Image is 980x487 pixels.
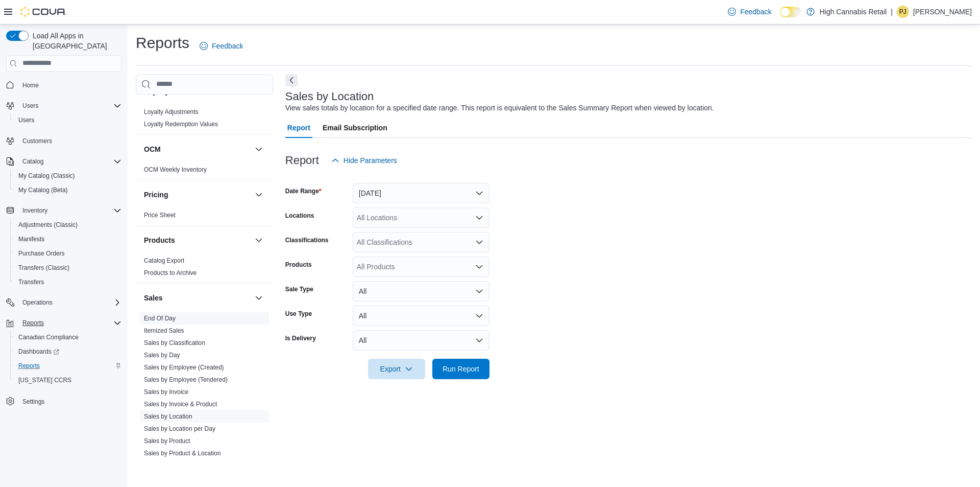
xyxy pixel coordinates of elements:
a: Price Sheet [144,212,176,219]
span: [US_STATE] CCRS [18,376,71,384]
button: Users [18,100,42,112]
a: Sales by Day [144,352,180,359]
a: Canadian Compliance [14,331,83,343]
span: My Catalog (Classic) [14,170,121,182]
span: Dashboards [18,347,59,356]
button: Pricing [253,189,265,201]
span: Sales by Product [144,437,190,445]
label: Date Range [285,187,322,195]
span: OCM Weekly Inventory [144,166,207,174]
span: Dashboards [14,345,121,358]
button: Transfers (Classic) [10,261,126,275]
a: Dashboards [10,344,126,359]
button: Inventory [2,203,126,218]
button: Export [368,359,425,379]
span: Manifests [18,235,44,243]
a: OCM Weekly Inventory [144,166,207,173]
span: Customers [18,134,121,147]
span: Sales by Invoice & Product [144,400,217,408]
button: All [353,330,489,351]
span: Catalog [22,157,43,166]
span: Inventory [18,204,121,217]
button: Products [253,234,265,246]
span: Adjustments (Classic) [14,219,121,231]
button: OCM [144,144,251,154]
label: Classifications [285,236,329,244]
a: Sales by Employee (Created) [144,364,224,371]
a: My Catalog (Classic) [14,170,79,182]
button: My Catalog (Classic) [10,169,126,183]
span: Reports [14,360,121,372]
button: Run Report [432,359,489,379]
h3: Sales by Location [285,90,374,103]
button: My Catalog (Beta) [10,183,126,197]
h1: Reports [136,33,189,53]
span: Sales by Product & Location [144,449,221,457]
span: Reports [18,362,40,370]
span: Sales by Location per Day [144,425,215,433]
span: Run Report [443,364,479,374]
a: Users [14,114,38,126]
a: Itemized Sales [144,327,184,334]
label: Is Delivery [285,334,316,342]
button: Transfers [10,275,126,289]
a: Sales by Location [144,413,192,420]
span: Products to Archive [144,269,197,277]
input: Dark Mode [780,7,801,17]
span: Operations [18,296,121,309]
span: Reports [22,319,44,327]
h3: Pricing [144,190,168,200]
span: Sales by Invoice [144,388,188,396]
button: Open list of options [475,238,483,246]
span: Sales by Employee (Tendered) [144,376,228,384]
span: PJ [899,6,906,18]
span: Adjustments (Classic) [18,221,78,229]
span: Manifests [14,233,121,245]
button: Settings [2,393,126,408]
span: Inventory [22,206,47,215]
span: Home [18,79,121,91]
a: Manifests [14,233,48,245]
button: Purchase Orders [10,246,126,261]
span: Sales by Day [144,351,180,359]
a: Adjustments (Classic) [14,219,82,231]
button: Loyalty [253,85,265,98]
a: End Of Day [144,315,176,322]
button: Users [2,99,126,113]
button: Adjustments (Classic) [10,218,126,232]
span: Sales by Classification [144,339,205,347]
a: Sales by Location per Day [144,425,215,432]
button: Catalog [18,155,47,168]
button: All [353,281,489,302]
button: OCM [253,143,265,155]
span: Transfers (Classic) [18,264,69,272]
button: Manifests [10,232,126,246]
span: My Catalog (Classic) [18,172,75,180]
span: Users [18,116,34,124]
button: Hide Parameters [327,150,401,171]
button: Sales [253,292,265,304]
label: Use Type [285,310,312,318]
button: Open list of options [475,263,483,271]
button: [US_STATE] CCRS [10,373,126,387]
img: Cova [20,7,66,17]
label: Products [285,261,312,269]
button: Open list of options [475,214,483,222]
div: View sales totals by location for a specified date range. This report is equivalent to the Sales ... [285,103,714,113]
button: Customers [2,133,126,148]
span: Price Sheet [144,211,176,219]
button: Operations [2,295,126,310]
a: Settings [18,396,48,408]
div: OCM [136,164,273,180]
a: Feedback [724,2,775,22]
span: Itemized Sales [144,327,184,335]
a: Products to Archive [144,269,197,276]
a: Sales by Employee (Tendered) [144,376,228,383]
span: Catalog [18,155,121,168]
a: Sales by Classification [144,339,205,346]
label: Sale Type [285,285,313,293]
a: Sales by Invoice [144,388,188,396]
button: Inventory [18,204,52,217]
span: Users [18,100,121,112]
span: Transfers [14,276,121,288]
